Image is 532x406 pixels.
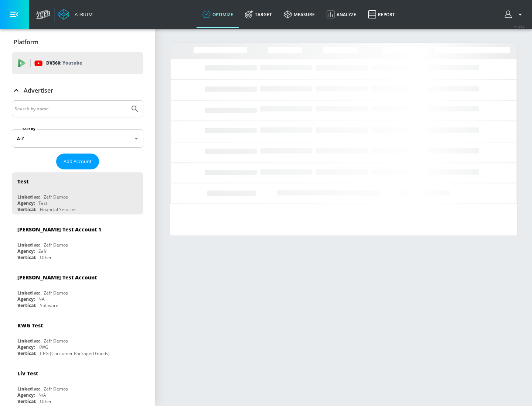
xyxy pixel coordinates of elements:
input: Search by name [15,104,127,114]
p: Advertiser [24,86,53,94]
div: Vertical: [17,398,36,405]
div: [PERSON_NAME] Test Account 1Linked as:Zefr DemosAgency:ZefrVertical:Other [12,220,143,262]
div: Zefr Demos [44,194,68,200]
a: Report [362,1,401,28]
div: Advertiser [12,80,143,101]
p: Platform [14,38,38,46]
div: KWG TestLinked as:Zefr DemosAgency:KWGVertical:CPG (Consumer Packaged Goods) [12,316,143,358]
div: [PERSON_NAME] Test AccountLinked as:Zefr DemosAgency:NAVertical:Software [12,268,143,310]
div: Zefr [38,248,47,254]
div: A-Z [12,129,143,148]
div: KWG [38,344,48,350]
div: NA [38,296,45,302]
div: Test [38,200,47,206]
div: Software [40,302,58,309]
div: Linked as: [17,242,40,248]
a: optimize [197,1,239,28]
div: Zefr Demos [44,338,68,344]
div: Agency: [17,248,35,254]
div: Financial Services [40,206,76,213]
span: Add Account [64,157,92,166]
div: Zefr Demos [44,290,68,296]
div: CPG (Consumer Packaged Goods) [40,350,110,357]
div: Vertical: [17,350,36,357]
div: Agency: [17,200,35,206]
div: Other [40,254,52,261]
a: Target [239,1,278,28]
div: Vertical: [17,254,36,261]
div: Liv Test [17,370,38,377]
div: Agency: [17,296,35,302]
div: Zefr Demos [44,242,68,248]
div: TestLinked as:Zefr DemosAgency:TestVertical:Financial Services [12,172,143,214]
div: Linked as: [17,194,40,200]
div: Linked as: [17,338,40,344]
div: [PERSON_NAME] Test Account [17,274,97,281]
button: Add Account [56,154,99,169]
div: DV360: Youtube [12,52,143,74]
a: measure [278,1,321,28]
div: Atrium [72,11,93,18]
p: Youtube [62,59,82,67]
div: [PERSON_NAME] Test Account 1 [17,226,101,233]
a: Analyze [321,1,362,28]
div: Agency: [17,344,35,350]
p: DV360: [46,59,82,67]
label: Sort By [21,127,37,131]
div: Vertical: [17,206,36,213]
div: KWG Test [17,322,43,329]
div: N/A [38,392,46,398]
div: Other [40,398,52,405]
div: Zefr Demos [44,386,68,392]
div: Linked as: [17,290,40,296]
span: v 4.24.0 [514,24,525,28]
div: Platform [12,32,143,52]
div: Linked as: [17,386,40,392]
div: Test [17,178,28,185]
div: Vertical: [17,302,36,309]
a: Atrium [58,9,93,20]
div: Agency: [17,392,35,398]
